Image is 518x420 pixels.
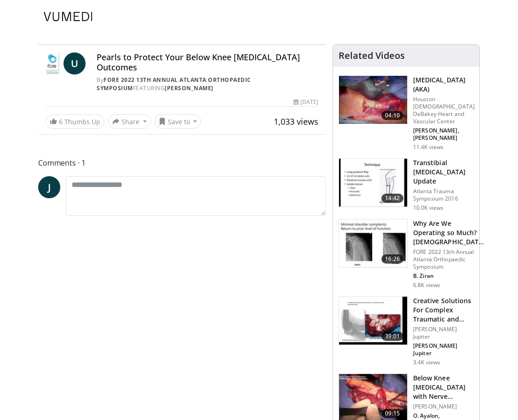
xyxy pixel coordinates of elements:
span: Comments 1 [38,157,326,169]
img: d4e3069d-b54d-4211-8b60-60b49490d956.150x105_q85_crop-smart_upscale.jpg [339,297,407,345]
a: 6 Thumbs Up [46,115,104,129]
div: [DATE] [294,98,318,106]
p: 6.8K views [413,282,440,289]
p: [PERSON_NAME] [413,403,474,410]
img: VuMedi Logo [44,12,92,21]
p: Houston [DEMOGRAPHIC_DATA] DeBakey Heart and Vascular Center [413,96,475,125]
span: 14:42 [381,194,403,203]
p: Atlanta Trauma Symposium 2016 [413,188,474,202]
h4: Related Videos [339,50,405,61]
p: 11.4K views [413,144,443,151]
a: J [38,176,60,198]
p: Maham Rahimi [413,127,475,142]
span: 1,033 views [274,116,318,127]
img: FORE 2022 13th Annual Atlanta Orthopaedic Symposium [46,52,60,75]
a: 14:42 Transtibial [MEDICAL_DATA] Update Atlanta Trauma Symposium 2016 10.0K views [339,158,474,212]
p: 3.4K views [413,359,440,366]
img: dd278d4f-be59-4607-9cdd-c9a8ebe87039.150x105_q85_crop-smart_upscale.jpg [339,76,407,124]
a: 04:10 [MEDICAL_DATA] (AKA) Houston [DEMOGRAPHIC_DATA] DeBakey Heart and Vascular Center [PERSON_N... [339,75,474,151]
img: bKdxKv0jK92UJBOH4xMDoxOjRuMTvBNj.150x105_q85_crop-smart_upscale.jpg [339,159,407,207]
div: By FEATURING [97,76,318,92]
a: [PERSON_NAME] [165,84,213,92]
span: 39:01 [381,332,403,341]
h3: Transtibial [MEDICAL_DATA] Update [413,158,474,186]
p: Jesse B. Jupiter [413,342,474,357]
h3: Below Knee [MEDICAL_DATA] with Nerve Management [413,374,474,401]
a: U [63,52,86,75]
a: 16:26 Why Are We Operating so Much? [DEMOGRAPHIC_DATA] vs Pragmatism FORE 2022 13th Annual Atlant... [339,219,474,289]
h3: Why Are We Operating so Much? [DEMOGRAPHIC_DATA] vs Pragmatism [413,219,485,247]
p: Bruce Ziran [413,272,485,280]
span: 04:10 [381,111,403,120]
button: Share [108,114,151,129]
h4: Pearls to Protect Your Below Knee [MEDICAL_DATA] Outcomes [97,52,318,72]
span: 6 [59,117,63,126]
a: 39:01 Creative Solutions For Complex Traumatic and Reconstructive Problems… [PERSON_NAME] Jupiter... [339,296,474,366]
a: FORE 2022 13th Annual Atlanta Orthopaedic Symposium [97,76,251,92]
h3: [MEDICAL_DATA] (AKA) [413,75,475,94]
span: 09:15 [381,409,403,418]
p: FORE 2022 13th Annual Atlanta Orthopaedic Symposium [413,248,485,270]
p: [PERSON_NAME] Jupiter [413,326,474,340]
h3: Creative Solutions For Complex Traumatic and Reconstructive Problems of the Extremities [413,296,474,324]
p: 10.0K views [413,204,443,212]
img: 99079dcb-b67f-40ef-8516-3995f3d1d7db.150x105_q85_crop-smart_upscale.jpg [339,219,407,267]
span: 16:26 [381,254,403,264]
button: Save to [155,114,201,129]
